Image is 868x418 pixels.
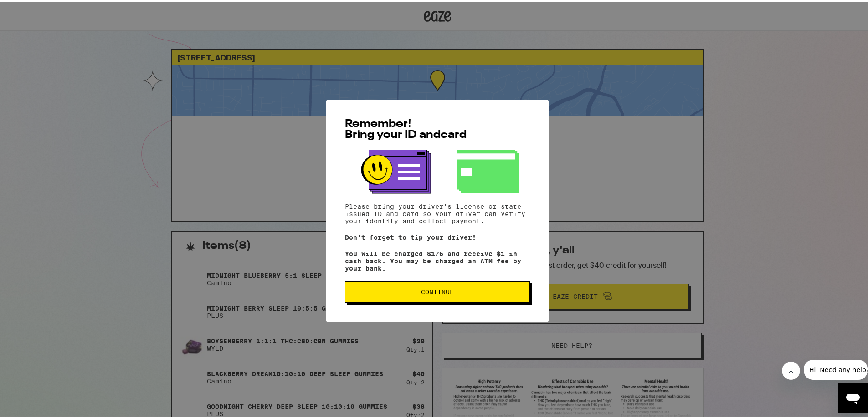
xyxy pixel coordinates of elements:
iframe: Message from company [804,358,868,378]
button: Continue [345,279,530,301]
iframe: Button to launch messaging window [838,382,868,411]
span: Remember! Bring your ID and card [345,117,467,139]
p: Don't forget to tip your driver! [345,232,530,239]
p: Please bring your driver's license or state issued ID and card so your driver can verify your ide... [345,201,530,223]
span: Hi. Need any help? [5,6,66,14]
iframe: Close message [782,360,800,378]
p: You will be charged $176 and receive $1 in cash back. You may be charged an ATM fee by your bank. [345,248,530,270]
span: Continue [421,287,454,293]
